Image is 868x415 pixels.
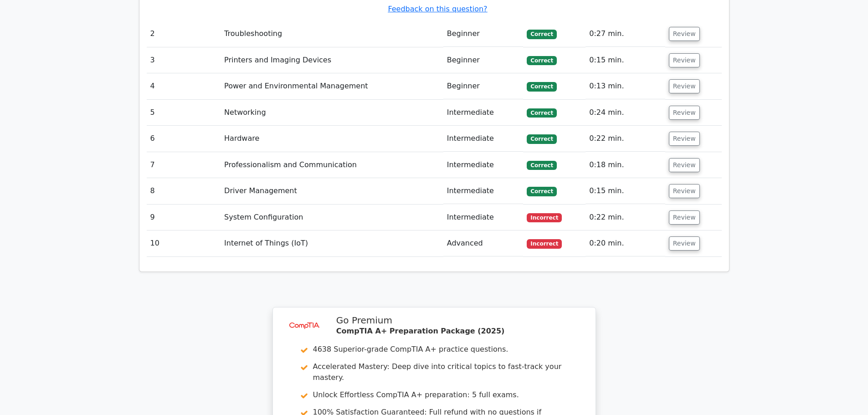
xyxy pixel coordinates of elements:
td: 0:24 min. [586,100,665,126]
span: Correct [527,30,556,39]
td: System Configuration [221,205,443,231]
span: Correct [527,82,556,91]
span: Correct [527,56,556,65]
span: Correct [527,108,556,118]
button: Review [669,79,700,93]
td: 8 [147,178,221,204]
button: Review [669,158,700,172]
td: 0:22 min. [586,205,665,231]
td: 6 [147,126,221,152]
span: Correct [527,161,556,170]
td: Beginner [443,47,524,73]
td: Intermediate [443,126,524,152]
td: Driver Management [221,178,443,204]
button: Review [669,106,700,120]
td: 0:15 min. [586,47,665,73]
button: Review [669,27,700,41]
button: Review [669,184,700,198]
td: Hardware [221,126,443,152]
td: 0:13 min. [586,73,665,99]
span: Correct [527,187,556,196]
td: 4 [147,73,221,99]
td: Intermediate [443,100,524,126]
td: Internet of Things (IoT) [221,231,443,256]
span: Incorrect [527,239,562,248]
td: 9 [147,205,221,231]
td: 5 [147,100,221,126]
td: 2 [147,21,221,47]
td: Professionalism and Communication [221,152,443,178]
td: 0:18 min. [586,152,665,178]
td: Beginner [443,21,524,47]
td: Beginner [443,73,524,99]
span: Correct [527,134,556,143]
td: 0:20 min. [586,231,665,256]
td: Troubleshooting [221,21,443,47]
td: Intermediate [443,152,524,178]
td: 10 [147,231,221,256]
td: 0:27 min. [586,21,665,47]
td: Intermediate [443,178,524,204]
td: Power and Environmental Management [221,73,443,99]
td: 0:22 min. [586,126,665,152]
td: Advanced [443,231,524,256]
td: Intermediate [443,205,524,231]
a: Feedback on this question? [388,5,487,13]
button: Review [669,132,700,146]
button: Review [669,236,700,251]
button: Review [669,53,700,67]
td: 3 [147,47,221,73]
td: Networking [221,100,443,126]
td: 0:15 min. [586,178,665,204]
td: 7 [147,152,221,178]
button: Review [669,210,700,225]
td: Printers and Imaging Devices [221,47,443,73]
span: Incorrect [527,213,562,222]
